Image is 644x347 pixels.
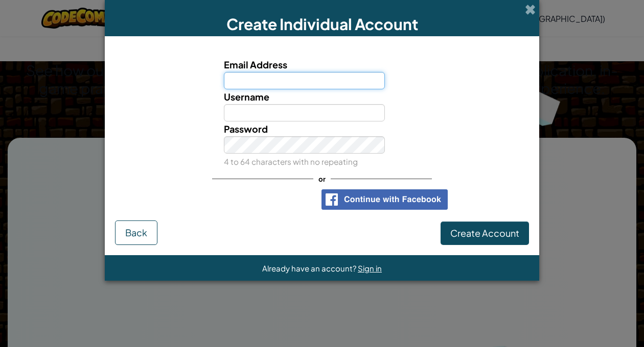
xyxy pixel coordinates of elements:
small: 4 to 64 characters with no repeating [224,157,358,166]
span: Back [125,227,147,238]
span: Already have an account? [262,263,358,273]
span: Password [224,123,268,135]
span: Email Address [224,59,287,70]
iframe: Sign in with Google Button [191,188,316,211]
span: Username [224,91,269,103]
button: Back [115,220,157,245]
span: Create Account [450,227,519,239]
span: Create Individual Account [226,14,418,34]
button: Create Account [441,221,529,245]
a: Sign in [358,263,382,273]
span: or [313,171,331,186]
img: facebook_sso_button2.png [321,189,448,210]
